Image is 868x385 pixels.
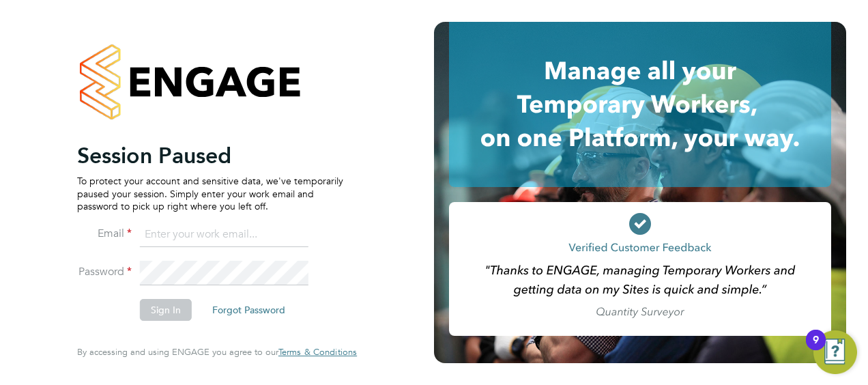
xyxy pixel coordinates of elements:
[77,175,343,212] p: To protect your account and sensitive data, we've temporarily paused your session. Simply enter y...
[77,346,357,358] span: By accessing and using ENGAGE you agree to our
[813,330,857,374] button: Open Resource Center, 9 new notifications
[813,340,819,358] div: 9
[201,299,296,321] button: Forgot Password
[77,142,343,169] h2: Session Paused
[140,223,308,247] input: Enter your work email...
[77,265,132,279] label: Password
[140,299,192,321] button: Sign In
[278,347,357,358] a: Terms & Conditions
[77,227,132,241] label: Email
